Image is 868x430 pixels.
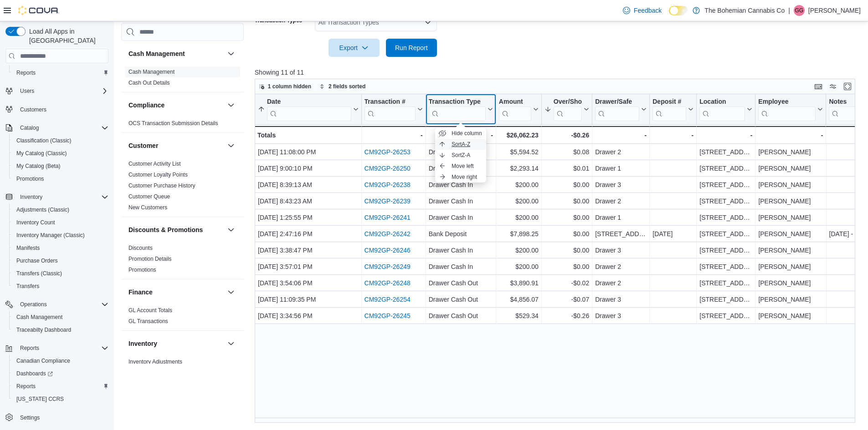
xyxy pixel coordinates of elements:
span: Inventory Manager (Classic) [16,232,85,239]
button: Compliance [226,100,236,111]
button: Customer [128,141,224,150]
a: Promotions [13,173,48,184]
span: Settings [16,412,108,423]
a: CM92GP-26239 [364,197,410,205]
button: Date [258,98,359,121]
a: Customer Activity List [128,161,181,167]
button: Reports [2,342,112,354]
button: Discounts & Promotions [128,225,224,234]
a: Canadian Compliance [13,355,74,366]
button: SortZ-A [435,150,486,161]
a: Transfers (Classic) [13,268,66,279]
button: Amount [499,98,539,121]
button: Drawer/Safe [595,98,647,121]
span: Adjustments (Classic) [13,204,108,215]
a: Classification (Classic) [13,135,75,146]
button: Settings [2,411,112,424]
div: Amount [499,98,531,106]
a: Feedback [619,1,665,20]
div: Drawer 1 [595,163,647,174]
span: Traceabilty Dashboard [13,324,108,335]
span: Inventory Count [13,217,108,228]
div: Drawer Cash In [429,261,493,272]
div: Employee [758,98,816,121]
button: Inventory Count [9,216,112,229]
span: 1 column hidden [268,83,311,90]
button: My Catalog (Beta) [9,160,112,172]
span: Customers [16,104,108,115]
div: [PERSON_NAME] [758,228,823,239]
button: Enter fullscreen [842,81,853,92]
button: Employee [758,98,823,121]
img: Cova [18,6,59,15]
span: Traceabilty Dashboard [16,326,71,334]
div: [PERSON_NAME] [758,212,823,223]
div: $0.00 [544,212,589,223]
div: [DATE] 1:25:55 PM [258,212,359,223]
div: [STREET_ADDRESS] [699,245,752,256]
div: [DATE] 9:00:10 PM [258,163,359,174]
div: $0.00 [544,261,589,272]
button: Keyboard shortcuts [813,81,824,92]
span: Customer Activity List [128,160,181,167]
h3: Compliance [128,101,164,110]
div: [DATE] [652,228,693,239]
button: Adjustments (Classic) [9,203,112,216]
button: Run Report [386,39,437,57]
div: [DATE] 11:08:00 PM [258,147,359,157]
a: CM92GP-26249 [364,263,410,270]
a: Inventory Manager (Classic) [13,230,88,241]
div: Over/Short [554,98,582,106]
input: Dark Mode [669,6,688,15]
a: Traceabilty Dashboard [13,324,75,335]
a: Cash Management [13,312,66,323]
div: Date [267,98,351,121]
a: Promotion Details [128,256,172,262]
div: $26,062.23 [499,130,539,141]
a: CM92GP-26238 [364,181,410,188]
a: Reports [13,381,39,392]
button: 1 column hidden [255,81,315,92]
p: The Bohemian Cannabis Co [704,5,785,16]
div: [STREET_ADDRESS] [699,212,752,223]
span: New Customers [128,204,167,211]
p: | [788,5,790,16]
div: [STREET_ADDRESS] [699,196,752,207]
div: [PERSON_NAME] [758,278,823,288]
div: $0.08 [544,147,589,157]
span: Transfers (Classic) [16,270,62,277]
span: Promotion Details [128,255,172,263]
div: Date [267,98,351,106]
div: [PERSON_NAME] [758,245,823,256]
div: - [758,130,823,141]
button: Display options [827,81,838,92]
button: Deposit # [652,98,693,121]
div: Drawer Cash Out [429,163,493,174]
span: Inventory Count [16,219,55,226]
span: Operations [16,299,108,310]
p: Showing 11 of 11 [255,68,862,77]
span: Discounts [128,244,153,252]
span: Dashboards [13,368,108,379]
span: Move right [452,173,477,181]
span: Users [16,86,108,96]
button: Promotions [9,172,112,185]
div: Customer [121,158,244,217]
div: Drawer 3 [595,245,647,256]
button: Transfers (Classic) [9,267,112,280]
div: $200.00 [499,261,539,272]
span: Feedback [634,6,662,15]
div: $200.00 [499,196,539,207]
span: 2 fields sorted [329,83,365,90]
div: Deposit # [652,98,686,121]
a: OCS Transaction Submission Details [128,120,218,126]
button: Move left [435,161,486,172]
a: Cash Management [128,69,175,75]
div: [DATE] 8:39:13 AM [258,179,359,190]
a: Inventory Count [13,217,59,228]
span: My Catalog (Beta) [13,161,108,172]
div: [STREET_ADDRESS] [699,228,752,239]
span: Purchase Orders [16,257,58,264]
a: Dashboards [9,367,112,380]
div: Discounts & Promotions [121,243,244,279]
